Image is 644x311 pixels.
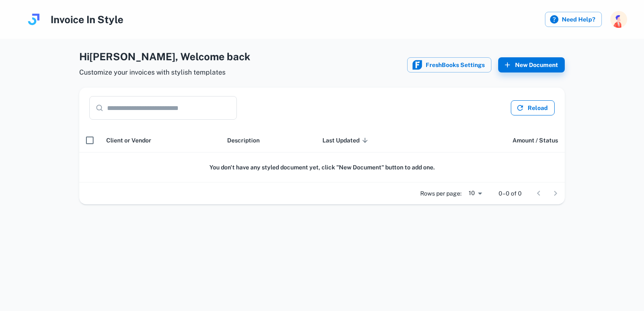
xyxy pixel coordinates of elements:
[465,187,485,199] div: 10
[25,11,42,28] img: logo.svg
[227,135,260,145] span: Description
[86,163,558,172] h6: You don't have any styled document yet, click "New Document" button to add one.
[51,12,123,27] h4: Invoice In Style
[79,67,250,78] span: Customize your invoices with stylish templates
[513,135,558,145] span: Amount / Status
[79,128,565,182] div: scrollable content
[412,60,422,70] img: FreshBooks icon
[322,135,370,145] span: Last Updated
[511,100,555,115] button: Reload
[499,189,522,198] p: 0–0 of 0
[498,57,565,72] button: New Document
[610,11,627,28] img: photoURL
[79,49,250,64] h4: Hi [PERSON_NAME] , Welcome back
[545,12,602,27] label: Need Help?
[420,189,462,198] p: Rows per page:
[407,57,491,72] button: FreshBooks iconFreshBooks Settings
[106,135,151,145] span: Client or Vendor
